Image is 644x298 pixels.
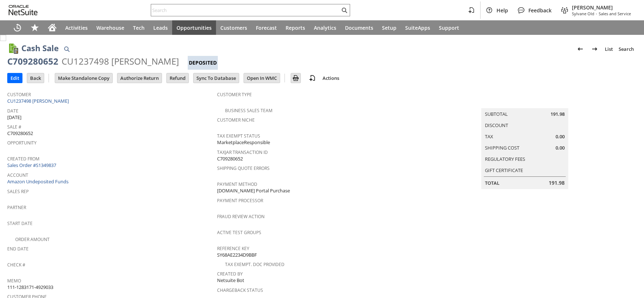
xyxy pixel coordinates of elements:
span: SY68AE2234D9BBF [217,252,257,258]
a: Activities [61,20,92,35]
input: Search [151,6,340,15]
span: 0.00 [556,144,565,151]
a: Partner [7,204,26,211]
a: Customers [216,20,252,35]
span: Documents [345,24,373,31]
img: Previous [576,45,585,53]
a: Setup [378,20,401,35]
a: Opportunity [7,140,37,146]
a: Support [435,20,464,35]
a: Payment Method [217,181,257,187]
span: Feedback [528,7,552,14]
caption: Summary [481,97,568,108]
a: Customer [7,91,31,98]
svg: Home [48,23,57,32]
a: Amazon Undeposited Funds [7,178,68,185]
svg: Shortcuts [30,23,39,32]
a: Customer Type [217,91,252,98]
svg: logo [9,5,38,15]
a: Tax Exempt Status [217,133,260,139]
a: Gift Certificate [485,167,523,174]
h1: Cash Sale [21,42,59,54]
input: Make Standalone Copy [55,73,112,83]
span: Leads [153,24,168,31]
a: Analytics [309,20,341,35]
a: Customer Niche [217,117,255,123]
a: Shipping Quote Errors [217,165,270,171]
span: SuiteApps [405,24,430,31]
a: Documents [341,20,378,35]
div: Shortcuts [26,20,43,35]
span: Sylvane Old [572,11,594,16]
input: Open In WMC [244,73,280,83]
a: CU1237498 [PERSON_NAME] [7,98,71,104]
img: Quick Find [62,45,71,53]
span: Setup [382,24,396,31]
a: Search [616,43,637,55]
span: Activities [65,24,88,31]
a: List [602,43,616,55]
span: Customers [220,24,247,31]
a: Account [7,172,28,178]
a: Reports [281,20,309,35]
a: Reference Key [217,245,249,252]
img: Next [590,45,599,53]
a: Payment Processor [217,197,263,204]
span: Analytics [314,24,336,31]
div: CU1237498 [PERSON_NAME] [62,56,179,67]
a: TaxJar Transaction ID [217,149,268,155]
span: 0.00 [556,133,565,140]
span: - [596,11,597,16]
a: Forecast [252,20,281,35]
a: Tax Exempt. Doc Provided [225,261,284,268]
a: Tech [129,20,149,35]
a: Order Amount [15,236,50,242]
a: Check # [7,262,25,268]
span: [DATE] [7,114,21,121]
span: Reports [286,24,305,31]
a: Sales Rep [7,188,29,195]
a: Created By [217,271,243,277]
span: Sales and Service [599,11,631,16]
a: Warehouse [92,20,129,35]
input: Refund [167,73,188,83]
a: Date [7,108,18,114]
a: Chargeback Status [217,287,263,293]
a: Regulatory Fees [485,156,525,162]
a: Opportunities [172,20,216,35]
span: Warehouse [96,24,124,31]
img: add-record.svg [308,74,317,82]
span: C709280652 [217,155,243,162]
span: [PERSON_NAME] [572,4,631,11]
svg: Search [340,6,349,15]
div: C709280652 [7,56,58,67]
a: Actions [320,75,342,81]
div: Deposited [188,56,218,70]
span: MarketplaceResponsible [217,139,270,146]
a: Active Test Groups [217,229,261,236]
span: 191.98 [549,179,565,187]
span: Help [496,7,508,14]
span: Opportunities [176,24,212,31]
a: Home [43,20,61,35]
a: Total [485,180,499,186]
a: SuiteApps [401,20,435,35]
span: 191.98 [550,111,565,118]
a: Shipping Cost [485,144,519,151]
span: Forecast [256,24,277,31]
input: Sync To Database [194,73,239,83]
span: [DOMAIN_NAME] Portal Purchase [217,187,290,194]
span: Netsuite Bot [217,277,244,284]
a: Subtotal [485,111,508,117]
input: Print [291,73,300,83]
img: Print [291,74,300,82]
svg: Recent Records [13,23,22,32]
a: Memo [7,278,21,284]
a: Start Date [7,220,33,226]
span: C709280652 [7,130,33,137]
a: Business Sales Team [225,107,273,114]
input: Authorize Return [117,73,162,83]
a: Recent Records [9,20,26,35]
span: Tech [133,24,145,31]
a: Sales Order #S1349837 [7,162,58,168]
